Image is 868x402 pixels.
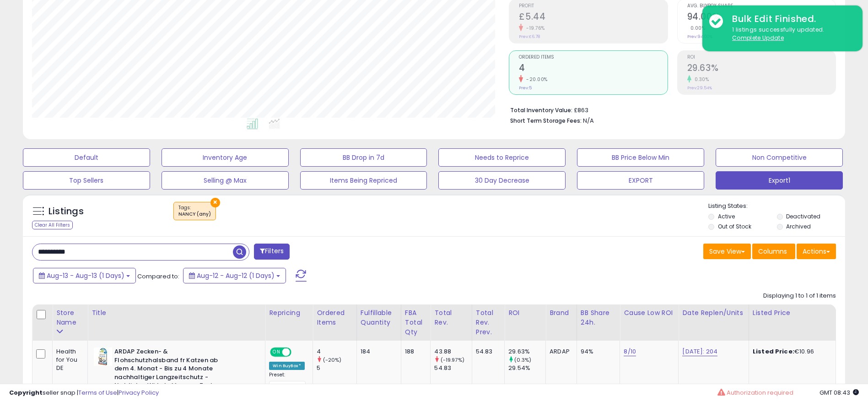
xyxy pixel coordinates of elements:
div: €10.96 [753,348,829,356]
div: Health for You DE [56,348,81,373]
div: 94% [581,348,613,356]
small: 0.30% [691,76,709,83]
button: Aug-12 - Aug-12 (1 Days) [183,268,286,283]
span: ON [271,348,282,356]
small: (-20%) [323,356,342,364]
div: BB Share 24h. [581,308,616,327]
small: Prev: 5 [519,85,532,91]
span: OFF [290,348,305,356]
label: Active [718,212,735,220]
button: Aug-13 - Aug-13 (1 Days) [33,268,136,283]
div: 54.83 [476,348,497,356]
div: 188 [405,348,423,356]
span: Profit [519,4,667,9]
div: Date Replen/Units [682,308,745,318]
a: Terms of Use [78,388,117,397]
small: (-19.97%) [441,356,464,364]
button: Actions [797,244,836,259]
th: CSV column name: cust_attr_5_Cause Low ROI [620,304,679,341]
div: 4 [317,348,356,356]
small: 0.00% [687,25,706,32]
div: Brand [550,308,573,318]
div: Ordered Items [317,308,353,327]
span: Avg. Buybox Share [687,4,836,9]
div: Total Rev. Prev. [476,308,501,337]
small: Prev: £6.78 [519,34,540,39]
label: Archived [786,223,811,230]
div: Repricing [269,308,309,318]
button: Filters [254,244,290,260]
span: Compared to: [137,272,179,281]
b: Short Term Storage Fees: [510,117,582,125]
span: Tags : [178,204,211,218]
a: [DATE]: 204 [682,347,717,356]
a: Privacy Policy [119,388,159,397]
button: Save View [703,244,751,259]
button: Non Competitive [716,148,843,167]
div: Listed Price [753,308,832,318]
button: BB Drop in 7d [300,148,427,167]
b: Listed Price: [753,347,794,356]
p: Listing States: [708,202,845,211]
div: seller snap | | [9,389,159,397]
div: 184 [361,348,394,356]
div: Total Rev. [434,308,468,327]
span: ROI [687,55,836,60]
label: Out of Stock [718,223,751,230]
small: Prev: 29.54% [687,85,712,91]
div: 5 [317,364,356,372]
h5: Listings [49,205,84,218]
div: Win BuyBox * [269,362,305,370]
small: Prev: 94.00% [687,34,712,39]
u: Complete Update [732,34,784,42]
th: CSV column name: cust_attr_4_Date Replen/Units [679,304,749,341]
button: BB Price Below Min [577,148,704,167]
div: Displaying 1 to 1 of 1 items [763,292,836,300]
span: Aug-12 - Aug-12 (1 Days) [197,271,275,280]
span: Ordered Items [519,55,667,60]
div: 1 listings successfully updated. [725,26,856,43]
div: Bulk Edit Finished. [725,12,856,26]
small: -19.76% [523,25,545,32]
div: ARDAP [550,348,570,356]
div: Store Name [56,308,84,327]
b: Total Inventory Value: [510,106,572,114]
div: Title [92,308,261,318]
h2: 94.00% [687,11,836,24]
div: Cause Low ROI [624,308,674,318]
button: Inventory Age [162,148,289,167]
div: Fulfillable Quantity [361,308,397,327]
span: N/A [583,116,594,125]
div: NANCY (any) [178,211,211,217]
button: Top Sellers [23,171,150,190]
button: 30 Day Decrease [438,171,566,190]
div: 29.63% [508,348,545,356]
small: -20.00% [523,76,548,83]
a: 8/10 [624,347,636,356]
div: FBA Total Qty [405,308,426,337]
button: × [210,198,220,207]
div: 43.88 [434,348,471,356]
h2: 4 [519,63,667,75]
div: ROI [508,308,542,318]
strong: Copyright [9,388,43,397]
button: Default [23,148,150,167]
button: Export1 [716,171,843,190]
button: Needs to Reprice [438,148,566,167]
button: Selling @ Max [162,171,289,190]
label: Deactivated [786,212,820,220]
div: Clear All Filters [32,221,73,229]
span: 2025-08-14 08:43 GMT [819,388,859,397]
span: Columns [758,247,787,256]
h2: £5.44 [519,11,667,24]
div: 29.54% [508,364,545,372]
img: 41Y+PO9Ey6L._SL40_.jpg [94,348,112,366]
b: ARDAP Zecken- & Flohschutzhalsband fr Katzen ab dem 4. Monat - Bis zu 4 Monate nachhaltiger Langz... [114,348,226,401]
h2: 29.63% [687,63,836,75]
button: Columns [752,244,795,259]
div: 54.83 [434,364,471,372]
small: (0.3%) [514,356,531,364]
div: Preset: [269,372,306,392]
li: £863 [510,104,829,115]
button: EXPORT [577,171,704,190]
